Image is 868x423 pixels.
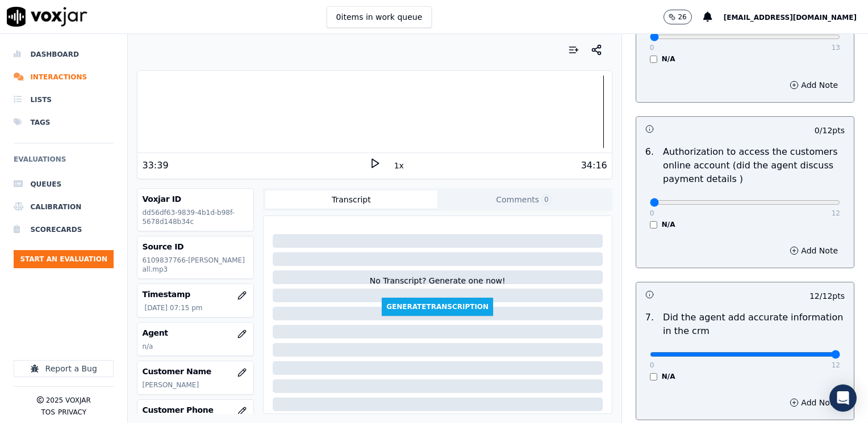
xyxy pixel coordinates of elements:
[142,342,248,351] p: n/a
[14,66,114,88] a: Interactions
[662,220,675,229] label: N/A
[663,311,845,338] p: Did the agent add accurate information in the crm
[327,6,432,28] button: 0items in work queue
[142,208,248,226] p: dd56df63-9839-4b1d-b98f-5678d148b34c
[832,209,840,218] p: 12
[142,380,248,390] p: [PERSON_NAME]
[809,290,845,302] p: 12 / 12 pts
[783,243,845,259] button: Add Note
[724,10,868,24] button: [EMAIL_ADDRESS][DOMAIN_NAME]
[41,408,55,417] button: TOS
[46,396,91,405] p: 2025 Voxjar
[581,159,607,172] div: 34:16
[142,159,168,172] div: 33:39
[641,311,658,338] p: 7 .
[650,209,654,218] p: 0
[392,158,406,174] button: 1x
[14,250,114,268] button: Start an Evaluation
[783,395,845,411] button: Add Note
[144,303,248,312] p: [DATE] 07:15 pm
[7,7,87,27] img: voxjar logo
[142,256,248,274] p: 6109837766-[PERSON_NAME] all.mp3
[370,275,506,298] div: No Transcript? Generate one now!
[663,10,691,24] button: 26
[832,361,840,370] p: 12
[142,241,248,252] h3: Source ID
[815,125,845,136] p: 0 / 12 pts
[14,218,114,241] a: Scorecards
[650,361,654,370] p: 0
[832,43,840,52] p: 13
[724,14,857,22] span: [EMAIL_ADDRESS][DOMAIN_NAME]
[382,298,493,316] button: GenerateTranscription
[142,327,248,339] h3: Agent
[829,384,857,412] div: Open Intercom Messenger
[663,145,845,186] p: Authorization to access the customers online account (did the agent discuss payment details )
[650,43,654,52] p: 0
[14,173,114,196] a: Queues
[142,193,248,205] h3: Voxjar ID
[14,43,114,66] a: Dashboard
[142,404,248,416] h3: Customer Phone
[541,194,552,205] span: 0
[142,289,248,300] h3: Timestamp
[678,12,686,22] p: 26
[437,191,610,209] button: Comments
[142,366,248,377] h3: Customer Name
[14,111,114,134] a: Tags
[641,145,658,186] p: 6 .
[14,153,114,173] h6: Evaluations
[58,408,86,417] button: Privacy
[662,372,675,381] label: N/A
[14,88,114,111] a: Lists
[783,77,845,93] button: Add Note
[14,196,114,218] a: Calibration
[265,191,438,209] button: Transcript
[14,360,114,377] button: Report a Bug
[662,54,675,64] label: N/A
[663,10,703,24] button: 26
